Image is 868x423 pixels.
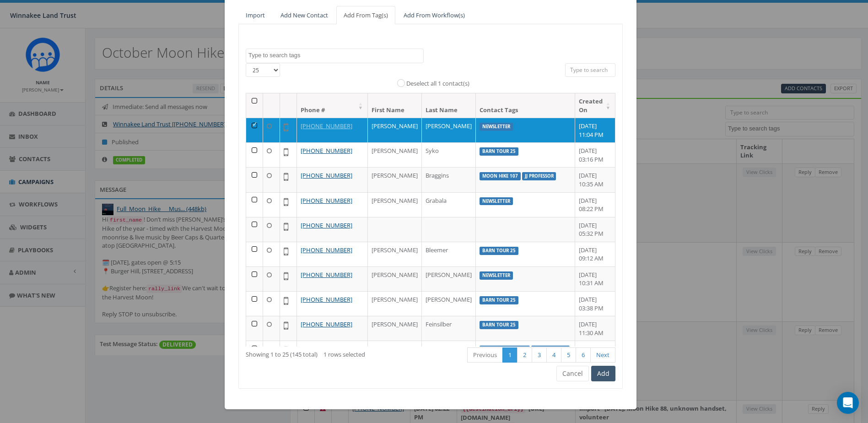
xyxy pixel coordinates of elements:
[301,221,352,229] a: [PHONE_NUMBER]
[502,347,518,363] a: 1
[248,51,423,60] textarea: Search
[301,122,352,130] a: [PHONE_NUMBER]
[422,118,476,142] td: [PERSON_NAME]
[546,347,561,363] a: 4
[467,347,503,363] a: Previous
[368,291,422,316] td: [PERSON_NAME]
[575,316,615,341] td: [DATE] 11:30 AM
[422,242,476,266] td: Bleemer
[301,295,352,304] a: [PHONE_NUMBER]
[480,346,530,354] label: Open Field Society
[480,147,518,156] label: Barn Tour 25
[565,63,615,77] input: Type to search
[368,242,422,266] td: [PERSON_NAME]
[480,321,518,329] label: Barn Tour 25
[406,79,469,88] label: Deselect all 1 contact(s)
[323,350,365,358] span: 1 rows selected
[301,146,352,155] a: [PHONE_NUMBER]
[301,171,352,179] a: [PHONE_NUMBER]
[368,192,422,217] td: [PERSON_NAME]
[480,123,513,131] label: Newsletter
[368,118,422,142] td: [PERSON_NAME]
[301,246,352,254] a: [PHONE_NUMBER]
[591,366,615,381] button: Add
[368,316,422,341] td: [PERSON_NAME]
[480,271,513,280] label: Newsletter
[575,266,615,291] td: [DATE] 10:31 AM
[422,291,476,316] td: [PERSON_NAME]
[575,192,615,217] td: [DATE] 08:22 PM
[561,347,576,363] a: 5
[422,341,476,365] td: Tadikonda
[576,347,591,363] a: 6
[301,271,352,279] a: [PHONE_NUMBER]
[517,347,532,363] a: 2
[368,142,422,167] td: [PERSON_NAME]
[532,347,547,363] a: 3
[522,172,556,180] label: JJ Professor
[837,392,859,414] div: Open Intercom Messenger
[396,6,472,25] a: Add From Workflow(s)
[368,167,422,192] td: [PERSON_NAME]
[480,296,518,304] label: Barn Tour 25
[301,345,352,353] a: [PHONE_NUMBER]
[368,93,422,118] th: First Name
[273,6,335,25] a: Add New Contact
[531,346,570,354] label: Barn Tour 25
[422,167,476,192] td: Braggins
[480,172,521,180] label: Moon Hike 107
[422,266,476,291] td: [PERSON_NAME]
[575,242,615,266] td: [DATE] 09:12 AM
[575,142,615,167] td: [DATE] 03:16 PM
[480,197,513,206] label: Newsletter
[301,196,352,205] a: [PHONE_NUMBER]
[301,320,352,328] a: [PHONE_NUMBER]
[422,192,476,217] td: Grabala
[575,167,615,192] td: [DATE] 10:35 AM
[422,93,476,118] th: Last Name
[422,142,476,167] td: Syko
[556,366,589,381] button: Cancel
[575,118,615,142] td: [DATE] 11:04 PM
[368,266,422,291] td: [PERSON_NAME]
[422,316,476,341] td: Feinsilber
[575,341,615,365] td: [DATE] 11:22 AM
[336,6,395,25] a: Add From Tag(s)
[575,93,615,118] th: Created On: activate to sort column ascending
[297,93,368,118] th: Phone #: activate to sort column ascending
[476,93,575,118] th: Contact Tags
[246,347,392,359] div: Showing 1 to 25 (145 total)
[575,291,615,316] td: [DATE] 03:38 PM
[368,341,422,365] td: [PERSON_NAME]
[238,6,272,25] a: Import
[590,347,615,363] a: Next
[480,247,518,255] label: Barn Tour 25
[575,217,615,242] td: [DATE] 05:32 PM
